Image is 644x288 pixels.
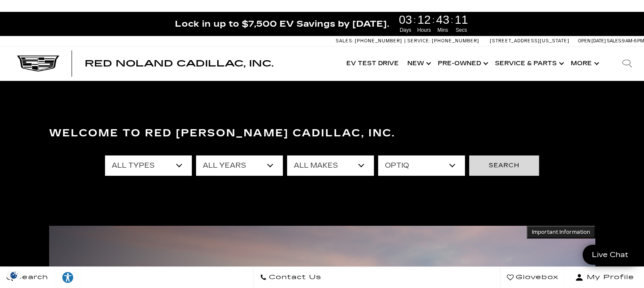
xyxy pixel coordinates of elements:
a: Explore your accessibility options [55,267,81,288]
a: Live Chat [583,245,638,265]
span: Hours [416,26,432,34]
span: Secs [453,26,470,34]
span: Contact Us [267,271,321,283]
span: 12 [416,14,432,26]
span: : [414,14,416,26]
span: Important Information [532,229,590,235]
a: Contact Us [253,267,328,288]
a: Close [630,16,640,26]
a: Sales: [PHONE_NUMBER] [336,39,404,43]
a: New [403,47,434,80]
span: Live Chat [588,250,633,260]
span: Mins [435,26,451,34]
span: Glovebox [514,271,558,283]
select: Filter by model [378,155,465,176]
span: Service: [407,38,431,44]
a: Red Noland Cadillac, Inc. [85,59,274,68]
span: Open [DATE] [578,38,606,44]
a: EV Test Drive [342,47,403,80]
span: : [432,14,435,26]
a: Service: [PHONE_NUMBER] [404,39,481,43]
span: Sales: [607,38,622,44]
select: Filter by type [105,155,192,176]
a: Service & Parts [491,47,567,80]
img: Cadillac Dark Logo with Cadillac White Text [17,55,59,72]
span: : [451,14,453,26]
button: Search [469,155,539,176]
span: Red Noland Cadillac, Inc. [85,58,274,69]
span: Lock in up to $7,500 EV Savings by [DATE]. [175,18,389,29]
select: Filter by make [287,155,374,176]
span: 11 [453,14,470,26]
span: [PHONE_NUMBER] [355,38,402,44]
a: Glovebox [500,267,565,288]
span: 9 AM-6 PM [622,38,644,44]
section: Click to Open Cookie Consent Modal [4,271,24,280]
span: Days [398,26,414,34]
span: 43 [435,14,451,26]
a: [STREET_ADDRESS][US_STATE] [490,38,569,44]
span: [PHONE_NUMBER] [432,38,479,44]
button: Open user profile menu [565,267,644,288]
div: Explore your accessibility options [55,271,80,284]
img: Opt-Out Icon [4,271,24,280]
select: Filter by year [196,155,283,176]
span: 03 [398,14,414,26]
h3: Welcome to Red [PERSON_NAME] Cadillac, Inc. [49,125,595,142]
span: Sales: [336,38,354,44]
span: My Profile [583,271,634,283]
button: More [567,47,602,80]
span: Search [13,271,48,283]
a: Pre-Owned [434,47,491,80]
